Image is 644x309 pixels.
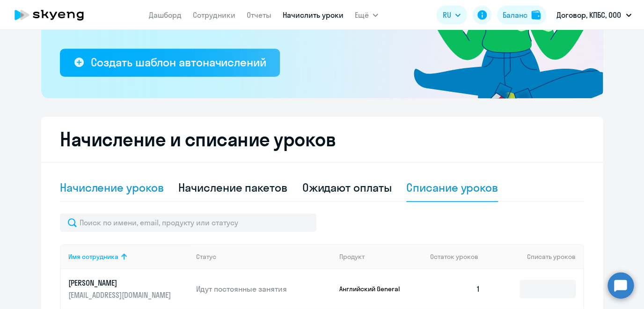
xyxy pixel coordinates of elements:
[503,9,527,21] div: Баланс
[430,252,488,261] div: Остаток уроков
[60,128,584,151] h2: Начисление и списание уроков
[531,10,541,20] img: balance
[497,6,546,24] button: Балансbalance
[552,4,636,26] button: Договор, КПБС, ООО
[196,284,332,294] p: Идут постоянные занятия
[443,9,451,21] span: RU
[193,10,235,20] a: Сотрудники
[68,278,189,300] a: [PERSON_NAME][EMAIL_ADDRESS][DOMAIN_NAME]
[339,252,365,261] div: Продукт
[355,6,378,24] button: Ещё
[149,10,182,20] a: Дашборд
[68,252,118,261] div: Имя сотрудника
[422,269,488,309] td: 1
[178,180,287,195] div: Начисление пакетов
[355,9,369,21] span: Ещё
[196,252,216,261] div: Статус
[68,252,189,261] div: Имя сотрудника
[196,252,332,261] div: Статус
[430,252,478,261] span: Остаток уроков
[302,180,392,195] div: Ожидают оплаты
[436,6,467,24] button: RU
[60,213,316,232] input: Поиск по имени, email, продукту или статусу
[68,290,173,300] p: [EMAIL_ADDRESS][DOMAIN_NAME]
[283,10,344,20] a: Начислить уроки
[406,180,498,195] div: Списание уроков
[488,244,583,269] th: Списать уроков
[339,285,410,293] p: Английский General
[68,278,173,288] p: [PERSON_NAME]
[339,252,423,261] div: Продукт
[556,9,621,21] p: Договор, КПБС, ООО
[60,49,280,77] button: Создать шаблон автоначислений
[60,180,163,195] div: Начисление уроков
[90,55,266,70] div: Создать шаблон автоначислений
[247,10,271,20] a: Отчеты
